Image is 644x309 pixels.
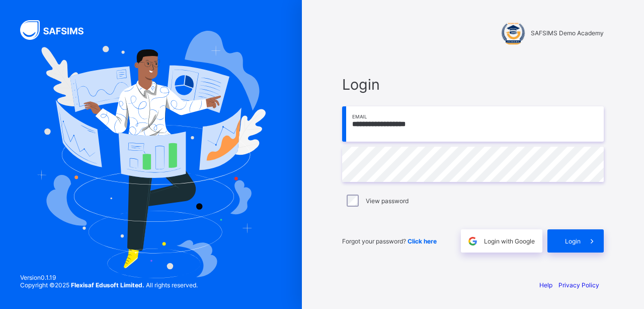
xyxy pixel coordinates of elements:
span: Version 0.1.19 [20,274,198,281]
span: Login [565,237,581,245]
span: Login with Google [484,237,535,245]
img: Hero Image [36,31,266,278]
a: Privacy Policy [558,281,599,289]
span: Forgot your password? [342,237,437,245]
label: View password [366,197,409,205]
img: SAFSIMS Logo [20,20,96,40]
span: Copyright © 2025 All rights reserved. [20,281,198,289]
strong: Flexisaf Edusoft Limited. [71,281,144,289]
a: Help [539,281,552,289]
a: Click here [408,237,437,245]
img: google.396cfc9801f0270233282035f929180a.svg [467,235,478,247]
span: Login [342,76,604,93]
span: SAFSIMS Demo Academy [531,29,604,37]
